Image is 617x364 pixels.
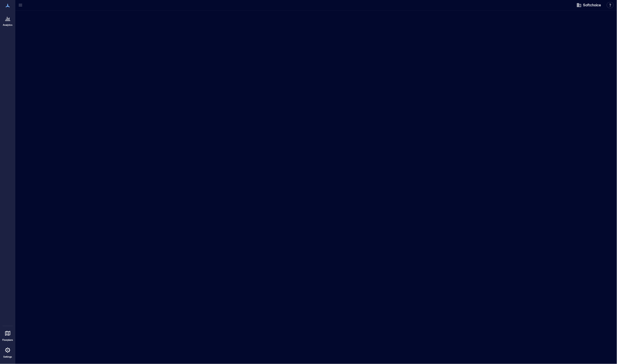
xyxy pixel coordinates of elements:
[583,3,601,8] span: Softchoice
[1,12,14,28] a: Analytics
[2,338,13,342] p: Floorplans
[3,355,12,358] p: Settings
[3,23,13,27] p: Analytics
[575,1,603,9] button: Softchoice
[1,327,15,343] a: Floorplans
[2,344,14,360] a: Settings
